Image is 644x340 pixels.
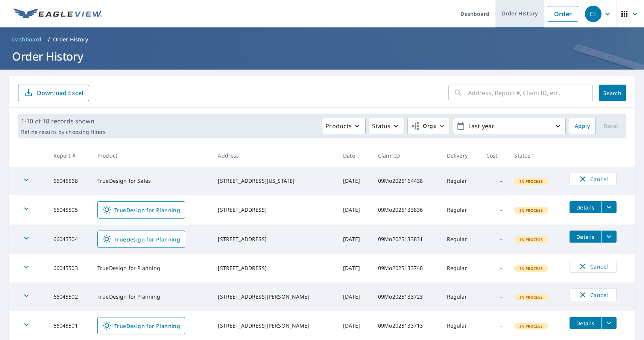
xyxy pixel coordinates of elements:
div: [STREET_ADDRESS][PERSON_NAME] [218,293,331,301]
button: Orgs [407,118,450,134]
button: Cancel [570,173,617,185]
input: Address, Report #, Claim ID, etc. [468,82,593,103]
p: 1-10 of 18 records shown [21,117,106,126]
span: In Process [515,179,547,184]
a: Order [548,6,578,22]
button: detailsBtn-66045501 [570,317,601,329]
td: 66045503 [47,254,91,282]
th: Cost [480,144,508,167]
p: Status [372,121,390,131]
button: Status [369,118,404,134]
span: Details [574,320,597,327]
td: 09Mo2025133748 [372,254,441,282]
button: filesDropdownBtn-66045505 [601,201,617,213]
span: Cancel [577,290,609,299]
td: 09Mo2025133836 [372,195,441,225]
span: Dashboard [12,36,42,43]
p: Download Excel [37,89,83,97]
nav: breadcrumb [9,33,635,46]
h1: Order History [9,49,635,64]
td: 66045505 [47,195,91,225]
span: In Process [515,323,547,329]
img: EV Logo [14,8,102,20]
button: detailsBtn-66045504 [570,231,601,243]
div: EE [585,6,601,22]
span: Details [574,233,597,240]
th: Claim ID [372,144,441,167]
a: TrueDesign for Planning [97,317,185,334]
td: Regular [441,225,480,254]
td: Regular [441,282,480,311]
span: Cancel [577,175,609,184]
span: TrueDesign for Planning [102,235,180,244]
td: - [480,167,508,195]
td: - [480,225,508,254]
li: / [48,35,50,44]
button: Download Excel [18,85,89,101]
span: TrueDesign for Planning [102,321,180,330]
a: TrueDesign for Planning [97,231,185,248]
span: Orgs [411,121,436,131]
span: Search [605,90,620,97]
div: [STREET_ADDRESS] [218,235,331,243]
th: Address [212,144,337,167]
td: 66045504 [47,225,91,254]
th: Delivery [441,144,480,167]
td: - [480,282,508,311]
button: Apply [569,118,596,134]
td: [DATE] [337,282,372,311]
div: [STREET_ADDRESS][PERSON_NAME] [218,322,331,329]
td: 09Mo2025133831 [372,225,441,254]
td: TrueDesign for Planning [91,254,212,282]
div: [STREET_ADDRESS][US_STATE] [218,177,331,185]
span: Cancel [577,262,609,271]
button: filesDropdownBtn-66045504 [601,231,617,243]
td: Regular [441,254,480,282]
td: 66045502 [47,282,91,311]
button: Cancel [570,260,617,273]
td: 09Mo2025133723 [372,282,441,311]
button: detailsBtn-66045505 [570,201,601,213]
th: Status [508,144,563,167]
td: 66045568 [47,167,91,195]
td: [DATE] [337,195,372,225]
span: In Process [515,294,547,300]
a: TrueDesign for Planning [97,201,185,219]
td: Regular [441,167,480,195]
span: Details [574,204,597,211]
span: In Process [515,266,547,271]
button: Products [322,118,366,134]
span: TrueDesign for Planning [102,205,180,214]
td: - [480,254,508,282]
button: Last year [453,118,566,134]
div: [STREET_ADDRESS] [218,264,331,272]
p: Last year [465,120,553,133]
button: Search [599,85,626,101]
td: [DATE] [337,167,372,195]
td: - [480,195,508,225]
td: TrueDesign for Sales [91,167,212,195]
p: Order History [53,36,88,43]
span: In Process [515,237,547,242]
th: Product [91,144,212,167]
a: Dashboard [9,33,45,46]
th: Date [337,144,372,167]
td: Regular [441,195,480,225]
th: Report # [47,144,91,167]
td: TrueDesign for Planning [91,282,212,311]
td: [DATE] [337,254,372,282]
button: filesDropdownBtn-66045501 [601,317,617,329]
td: 09Mo2025164438 [372,167,441,195]
p: Products [325,121,352,131]
button: Cancel [570,288,617,301]
div: [STREET_ADDRESS] [218,206,331,214]
span: Apply [575,121,590,131]
span: In Process [515,208,547,213]
p: Refine results by choosing filters [21,129,106,135]
td: [DATE] [337,225,372,254]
